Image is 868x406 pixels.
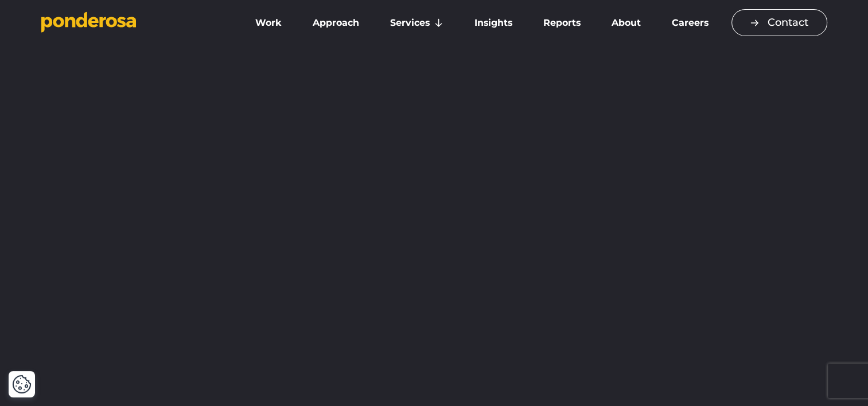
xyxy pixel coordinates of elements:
[12,374,32,394] button: Cookie Settings
[299,11,372,35] a: Approach
[530,11,594,35] a: Reports
[659,11,722,35] a: Careers
[12,374,32,394] img: Revisit consent button
[377,11,456,35] a: Services
[461,11,525,35] a: Insights
[598,11,654,35] a: About
[731,9,827,36] a: Contact
[41,11,225,34] a: Go to homepage
[242,11,295,35] a: Work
